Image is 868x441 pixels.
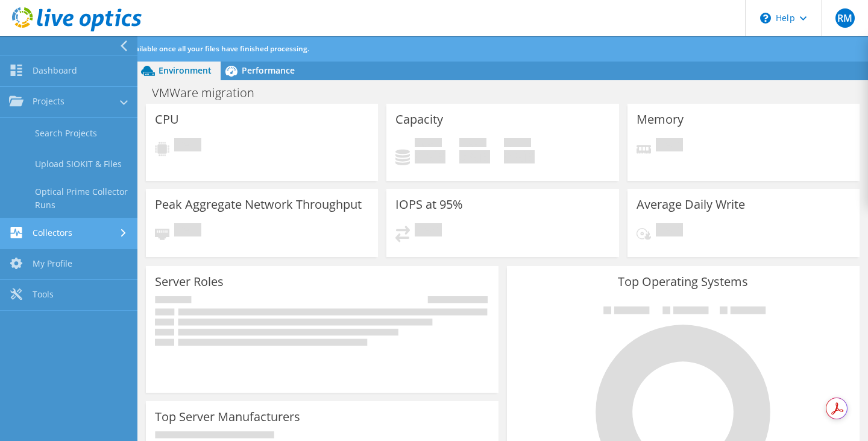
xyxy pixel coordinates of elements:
span: Pending [656,138,683,154]
svg: \n [760,13,771,24]
span: Analysis will be available once all your files have finished processing. [74,43,309,54]
h3: CPU [155,113,179,126]
h4: 0 GiB [459,150,490,163]
span: Used [415,138,442,150]
h3: Peak Aggregate Network Throughput [155,198,362,211]
span: Total [504,138,531,150]
span: Performance [242,65,295,76]
span: Pending [415,223,442,240]
h3: IOPS at 95% [395,198,463,211]
span: Environment [159,65,212,76]
span: Pending [174,138,201,154]
h3: Top Server Manufacturers [155,410,300,424]
span: Pending [174,223,201,240]
h3: Top Operating Systems [516,275,851,288]
span: RM [835,8,855,28]
h3: Server Roles [155,275,224,288]
span: Pending [656,223,683,240]
h4: 0 GiB [415,150,445,163]
h1: VMWare migration [146,86,273,100]
h3: Average Daily Write [637,198,745,211]
span: Free [459,138,486,150]
h4: 0 GiB [504,150,535,163]
h3: Capacity [395,113,443,126]
h3: Memory [637,113,684,126]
